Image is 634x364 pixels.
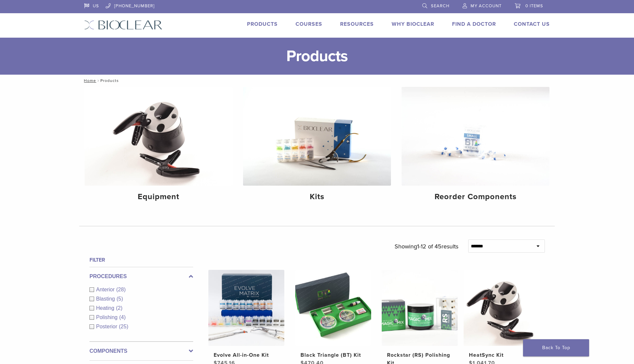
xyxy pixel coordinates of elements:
[96,314,119,320] span: Polishing
[525,3,543,9] span: 0 items
[464,270,540,346] img: HeatSync Kit
[300,351,366,359] h2: Black Triangle (BT) Kit
[84,20,162,30] img: Bioclear
[208,270,284,346] img: Evolve All-in-One Kit
[96,79,100,82] span: /
[382,270,458,346] img: Rockstar (RS) Polishing Kit
[402,87,549,186] img: Reorder Components
[514,21,550,27] a: Contact Us
[243,87,391,186] img: Kits
[452,21,496,27] a: Find A Doctor
[340,21,374,27] a: Resources
[417,243,441,250] span: 1-12 of 45
[116,287,125,292] span: (28)
[119,314,126,320] span: (4)
[82,78,96,83] a: Home
[90,191,227,203] h4: Equipment
[248,191,386,203] h4: Kits
[407,191,544,203] h4: Reorder Components
[402,87,549,207] a: Reorder Components
[296,21,322,27] a: Courses
[214,351,279,359] h2: Evolve All-in-One Kit
[85,87,232,207] a: Equipment
[96,324,119,329] span: Posterior
[85,87,232,186] img: Equipment
[295,270,371,346] img: Black Triangle (BT) Kit
[89,256,193,264] h4: Filter
[96,287,116,292] span: Anterior
[395,239,458,253] p: Showing results
[89,347,193,355] label: Components
[96,296,117,302] span: Blasting
[247,21,278,27] a: Products
[392,21,434,27] a: Why Bioclear
[431,3,449,9] span: Search
[119,324,128,329] span: (25)
[471,3,502,9] span: My Account
[469,351,534,359] h2: HeatSync Kit
[523,339,589,356] a: Back To Top
[243,87,391,207] a: Kits
[116,305,123,311] span: (2)
[117,296,123,302] span: (5)
[79,75,555,87] nav: Products
[89,273,193,280] label: Procedures
[96,305,116,311] span: Heating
